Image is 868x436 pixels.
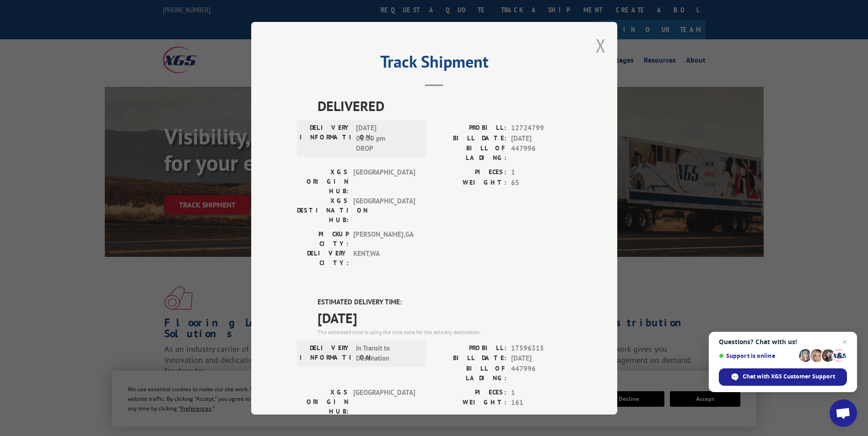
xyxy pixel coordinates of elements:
label: BILL OF LADING: [434,363,507,383]
span: [DATE] 03:00 pm DROP [356,123,418,154]
span: 447996 [511,363,571,383]
span: 161 [511,398,571,408]
label: DELIVERY INFORMATION: [300,123,351,154]
label: PIECES: [434,167,507,178]
span: [DATE] [511,353,571,364]
label: BILL OF LADING: [434,144,507,163]
span: In Transit to Destination [356,343,418,363]
label: ESTIMATED DELIVERY TIME: [318,297,571,308]
span: 1 [511,167,571,178]
button: Close modal [596,33,606,58]
span: Close chat [839,336,850,347]
span: [PERSON_NAME] , GA [353,229,415,249]
span: 12724799 [511,123,571,133]
span: 65 [511,177,571,188]
label: PIECES: [434,387,507,398]
span: 17596315 [511,343,571,353]
h2: Track Shipment [297,55,571,73]
div: Open chat [830,399,857,427]
span: 447996 [511,144,571,163]
span: [DATE] [511,133,571,144]
span: 1 [511,387,571,398]
label: PROBILL: [434,123,507,133]
span: DELIVERED [318,96,571,116]
span: [GEOGRAPHIC_DATA] [353,387,415,416]
label: DELIVERY CITY: [297,249,349,268]
label: PROBILL: [434,343,507,353]
span: [GEOGRAPHIC_DATA] [353,167,415,196]
label: XGS DESTINATION HUB: [297,196,349,225]
span: Questions? Chat with us! [719,338,847,346]
label: XGS ORIGIN HUB: [297,167,349,196]
div: The estimated time is using the time zone for the delivery destination. [318,328,571,336]
span: [GEOGRAPHIC_DATA] [353,196,415,225]
span: Support is online [719,352,796,359]
div: Chat with XGS Customer Support [719,368,847,386]
label: XGS ORIGIN HUB: [297,387,349,416]
label: PICKUP CITY: [297,229,349,249]
span: [DATE] [318,307,571,328]
span: Chat with XGS Customer Support [743,372,835,381]
label: BILL DATE: [434,353,507,364]
label: WEIGHT: [434,177,507,188]
label: DELIVERY INFORMATION: [300,343,351,363]
span: KENT , WA [353,249,415,268]
label: WEIGHT: [434,398,507,408]
label: BILL DATE: [434,133,507,144]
